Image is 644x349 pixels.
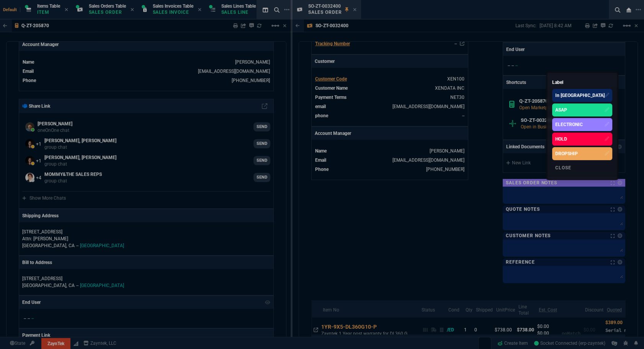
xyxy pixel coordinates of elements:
[552,77,612,87] p: Label
[555,121,583,128] div: ELECTRONIC
[555,136,567,143] div: HOLD
[552,162,612,174] div: Close
[555,92,605,99] div: In [GEOGRAPHIC_DATA]
[555,150,578,157] div: DROPSHIP
[555,107,567,113] div: ASAP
